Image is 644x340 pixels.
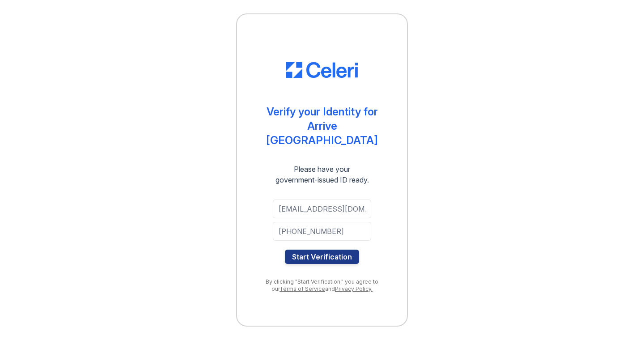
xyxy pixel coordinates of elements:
[273,200,371,218] input: Email
[255,105,389,148] div: Verify your Identity for Arrive [GEOGRAPHIC_DATA]
[280,285,325,292] a: Terms of Service
[335,285,373,292] a: Privacy Policy.
[259,164,385,185] div: Please have your government-issued ID ready.
[285,250,359,264] button: Start Verification
[273,222,371,241] input: Phone
[255,278,389,293] div: By clicking "Start Verification," you agree to our and
[286,62,358,78] img: CE_Logo_Blue-a8612792a0a2168367f1c8372b55b34899dd931a85d93a1a3d3e32e68fde9ad4.png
